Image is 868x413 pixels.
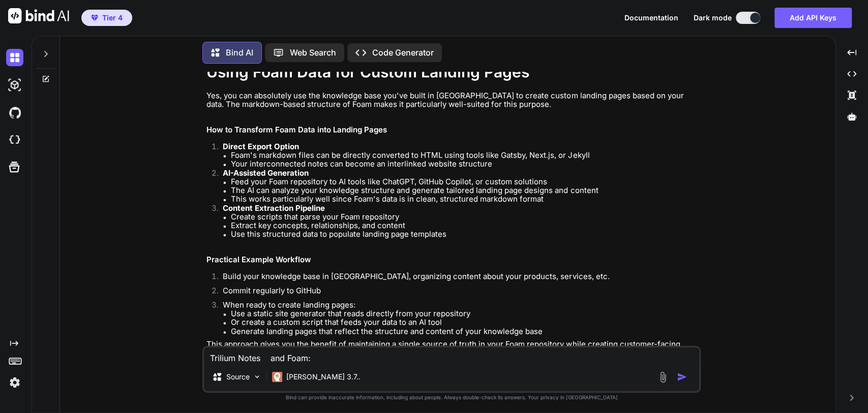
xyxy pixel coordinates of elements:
img: Bind AI [8,8,69,23]
img: darkAi-studio [6,76,23,94]
li: Generate landing pages that reflect the structure and content of your knowledge base [231,327,699,336]
strong: Content Extraction Pipeline [223,203,325,213]
li: Extract key concepts, relationships, and content [231,221,699,230]
h2: How to Transform Foam Data into Landing Pages [206,125,699,134]
li: This works particularly well since Foam's data is in clean, structured markdown format [231,195,699,203]
strong: AI-Assisted Generation [223,168,309,178]
img: icon [677,372,687,382]
img: premium [91,15,98,21]
li: Or create a custom script that feeds your data to an AI tool [231,318,699,326]
li: Your interconnected notes can become an interlinked website structure [231,159,699,168]
img: darkChat [6,49,23,66]
li: Create scripts that parse your Foam repository [231,212,699,221]
button: premiumTier 4 [81,10,132,26]
textarea: Trilium Notes and Foam: [204,347,699,363]
span: Dark mode [694,13,732,23]
img: cloudideIcon [6,131,23,149]
p: Bind AI [226,48,253,57]
li: Foam's markdown files can be directly converted to HTML using tools like Gatsby, Next.js, or Jekyll [231,151,699,159]
p: Web Search [290,48,336,57]
li: Commit regularly to GitHub [215,286,699,300]
li: Use a static site generator that reads directly from your repository [231,309,699,318]
strong: Direct Export Option [223,142,299,151]
li: Build your knowledge base in [GEOGRAPHIC_DATA], organizing content about your products, services,... [215,272,699,286]
img: githubDark [6,104,23,121]
p: Yes, you can absolutely use the knowledge base you've built in [GEOGRAPHIC_DATA] to create custom... [206,91,699,109]
img: Claude 3.7 Sonnet (Anthropic) [272,372,282,382]
p: This approach gives you the benefit of maintaining a single source of truth in your Foam reposito... [206,340,699,357]
img: attachment [657,371,669,383]
li: Use this structured data to populate landing page templates [231,230,699,238]
h2: Practical Example Workflow [206,255,699,264]
img: settings [6,374,23,391]
p: Source [226,372,250,382]
li: When ready to create landing pages: [215,300,699,336]
button: Add API Keys [774,8,852,28]
li: Feed your Foam repository to AI tools like ChatGPT, GitHub Copilot, or custom solutions [231,177,699,186]
span: Tier 4 [102,13,123,23]
button: Documentation [624,14,678,22]
h1: Using Foam Data for Custom Landing Pages [206,63,699,81]
p: [PERSON_NAME] 3.7.. [286,372,361,382]
p: Code Generator [372,48,434,57]
li: The AI can analyze your knowledge structure and generate tailored landing page designs and content [231,186,699,195]
p: Bind can provide inaccurate information, including about people. Always double-check its answers.... [202,395,701,401]
img: Pick Models [253,372,261,381]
